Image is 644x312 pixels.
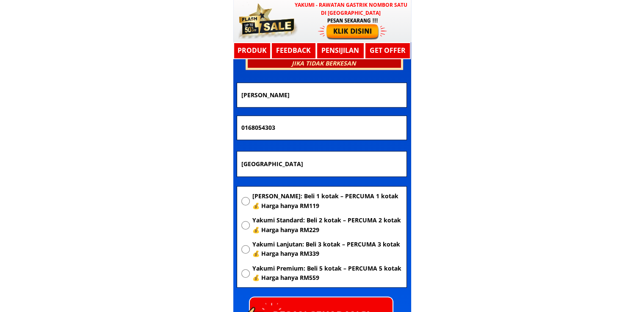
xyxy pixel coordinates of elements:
h3: Pensijilan [319,45,361,56]
h3: GET OFFER [367,45,409,56]
h3: YAKUMI - Rawatan Gastrik Nombor Satu di [GEOGRAPHIC_DATA] [293,1,409,17]
span: Yakumi Lanjutan: Beli 3 kotak – PERCUMA 3 kotak 💰 Harga hanya RM339 [252,240,402,259]
span: Yakumi Standard: Beli 2 kotak – PERCUMA 2 kotak 💰 Harga hanya RM229 [252,216,402,235]
input: Alamat [239,151,404,177]
h3: Produk [233,45,271,56]
span: [PERSON_NAME]: Beli 1 kotak – PERCUMA 1 kotak 💰 Harga hanya RM119 [252,192,402,211]
span: Yakumi Premium: Beli 5 kotak – PERCUMA 5 kotak 💰 Harga hanya RM559 [252,264,402,283]
input: Nama penuh [239,83,404,107]
input: Nombor Telefon Bimbit [239,116,404,140]
h3: Feedback [271,45,315,56]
